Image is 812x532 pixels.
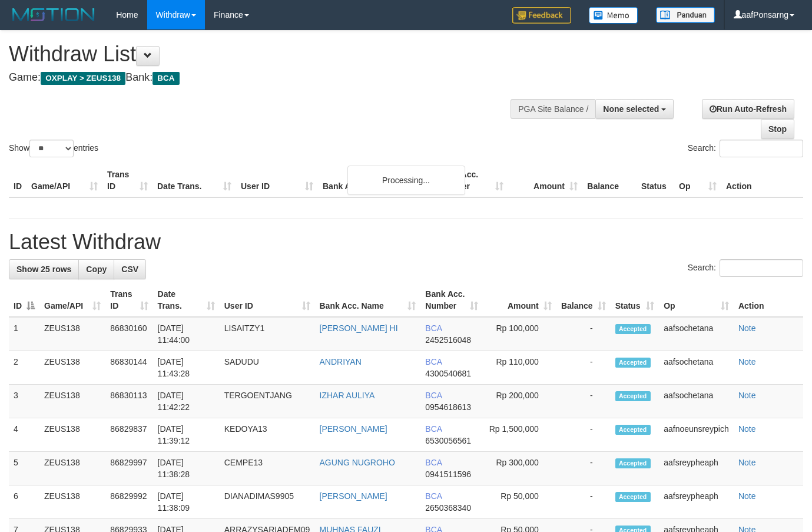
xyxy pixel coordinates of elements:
span: Copy 0954618613 to clipboard [425,402,471,412]
a: Note [738,391,756,400]
th: Date Trans. [153,164,236,197]
th: Action [721,164,803,197]
th: Bank Acc. Number [434,164,508,197]
td: KEDOYA13 [220,418,315,452]
div: Processing... [347,166,465,195]
td: Rp 200,000 [483,385,556,418]
span: BCA [425,491,442,501]
td: ZEUS138 [39,418,105,452]
a: IZHAR AULIYA [320,391,375,400]
td: 6 [9,485,39,519]
th: Amount: activate to sort column ascending [483,283,556,317]
a: [PERSON_NAME] [320,424,387,434]
span: Accepted [615,492,651,502]
img: Feedback.jpg [512,7,571,24]
th: User ID: activate to sort column ascending [220,283,315,317]
td: Rp 100,000 [483,317,556,351]
td: - [556,385,611,418]
input: Search: [720,140,803,157]
td: 4 [9,418,39,452]
label: Search: [688,140,803,157]
input: Search: [720,259,803,277]
td: Rp 110,000 [483,351,556,385]
span: BCA [425,357,442,366]
td: aafsochetana [659,385,734,418]
th: Date Trans.: activate to sort column ascending [153,283,220,317]
span: Copy 6530056561 to clipboard [425,436,471,445]
img: Button%20Memo.svg [589,7,638,24]
span: Show 25 rows [16,265,71,274]
th: Bank Acc. Name [318,164,434,197]
td: 86829997 [105,452,153,485]
span: OXPLAY > ZEUS138 [41,72,125,85]
td: TERGOENTJANG [220,385,315,418]
h1: Withdraw List [9,42,529,66]
span: BCA [425,424,442,434]
th: Status: activate to sort column ascending [611,283,659,317]
th: ID: activate to sort column descending [9,283,39,317]
td: aafsochetana [659,351,734,385]
th: Game/API [26,164,102,197]
td: [DATE] 11:42:22 [153,385,220,418]
a: Note [738,323,756,333]
th: Op: activate to sort column ascending [659,283,734,317]
td: - [556,418,611,452]
img: panduan.png [656,7,715,23]
h1: Latest Withdraw [9,230,803,254]
span: BCA [425,391,442,400]
h4: Game: Bank: [9,72,529,84]
span: Copy 0941511596 to clipboard [425,470,471,479]
span: Accepted [615,358,651,368]
span: BCA [425,323,442,333]
td: aafsreypheaph [659,485,734,519]
span: BCA [153,72,179,85]
th: Op [674,164,721,197]
td: 86830113 [105,385,153,418]
th: Trans ID: activate to sort column ascending [105,283,153,317]
span: Accepted [615,425,651,435]
th: Bank Acc. Number: activate to sort column ascending [420,283,483,317]
a: Copy [78,259,114,279]
td: 2 [9,351,39,385]
th: ID [9,164,26,197]
th: Status [637,164,674,197]
span: Accepted [615,458,651,468]
td: aafsochetana [659,317,734,351]
span: Accepted [615,324,651,334]
a: ANDRIYAN [320,357,362,366]
td: 86830144 [105,351,153,385]
td: ZEUS138 [39,485,105,519]
td: - [556,317,611,351]
a: Stop [761,119,794,139]
td: - [556,485,611,519]
span: CSV [121,265,138,274]
td: [DATE] 11:44:00 [153,317,220,351]
a: Show 25 rows [9,259,79,279]
img: MOTION_logo.png [9,6,98,24]
button: None selected [595,99,674,119]
a: Note [738,491,756,501]
td: - [556,351,611,385]
th: Amount [508,164,582,197]
td: 3 [9,385,39,418]
div: PGA Site Balance / [511,99,595,119]
a: Run Auto-Refresh [702,99,794,119]
td: DIANADIMAS9905 [220,485,315,519]
td: [DATE] 11:38:28 [153,452,220,485]
span: BCA [425,458,442,467]
span: Copy [86,265,107,274]
td: SADUDU [220,351,315,385]
td: ZEUS138 [39,452,105,485]
span: Copy 4300540681 to clipboard [425,369,471,378]
td: LISAITZY1 [220,317,315,351]
label: Show entries [9,140,98,157]
td: [DATE] 11:43:28 [153,351,220,385]
td: CEMPE13 [220,452,315,485]
td: 86830160 [105,317,153,351]
td: ZEUS138 [39,385,105,418]
a: Note [738,424,756,434]
th: Trans ID [102,164,153,197]
th: Balance [582,164,637,197]
a: AGUNG NUGROHO [320,458,395,467]
span: Accepted [615,391,651,401]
